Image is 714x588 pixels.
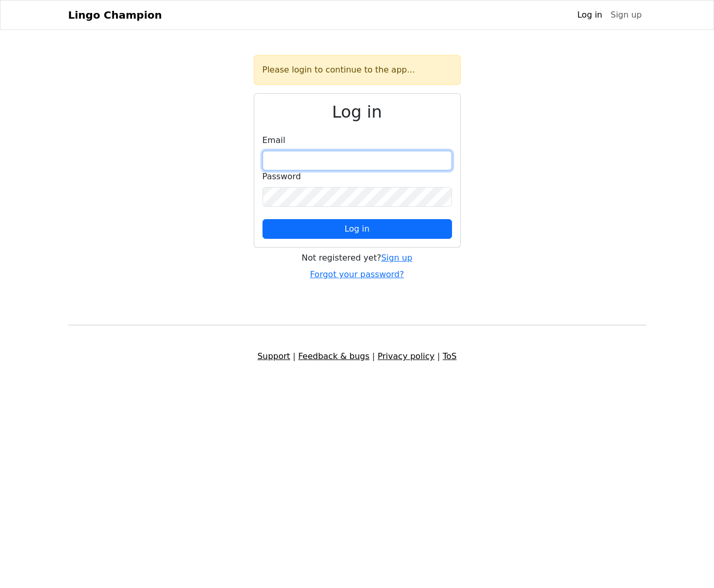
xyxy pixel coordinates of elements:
a: Lingo Champion [68,5,162,25]
a: ToS [443,351,457,361]
a: Support [257,351,290,361]
label: Email [263,134,285,147]
a: Sign up [606,5,646,25]
a: Forgot your password? [310,269,404,279]
h2: Log in [263,102,452,122]
a: Privacy policy [377,351,434,361]
button: Log in [263,219,452,239]
div: Please login to continue to the app... [254,55,461,85]
div: Not registered yet? [254,252,461,264]
a: Log in [573,5,606,25]
label: Password [263,170,301,183]
a: Sign up [381,253,412,263]
div: | | | [62,350,652,363]
span: Log in [344,224,369,234]
a: Feedback & bugs [298,351,370,361]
